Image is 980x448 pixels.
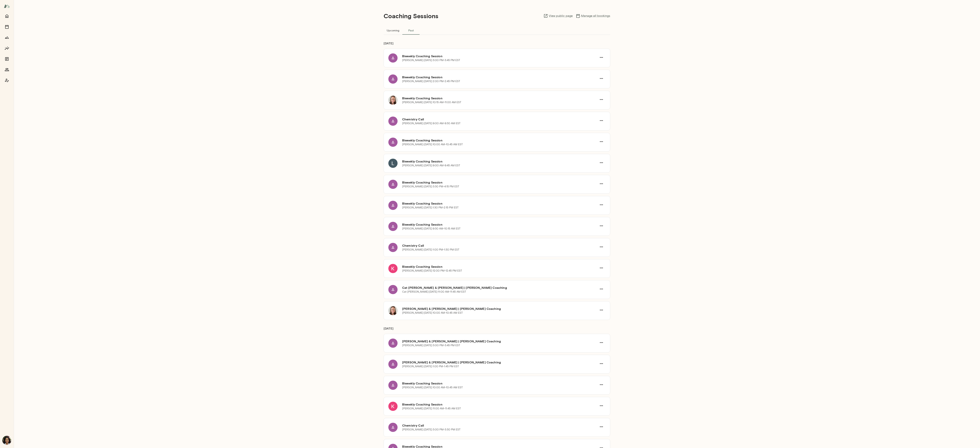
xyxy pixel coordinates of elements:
div: basic tabs example [384,26,610,35]
p: Cat [PERSON_NAME] · [DATE] · 11:00 AM-11:45 AM EST [402,290,466,294]
p: [PERSON_NAME] · [DATE] · 3:30 PM-4:15 PM EST [402,185,459,189]
h6: Biweekly Coaching Session [402,138,597,143]
p: [PERSON_NAME] · [DATE] · 3:00 PM-3:30 PM EST [402,428,461,432]
h6: [PERSON_NAME] & [PERSON_NAME] | [PERSON_NAME] Coaching [402,360,597,365]
button: Sessions [3,23,11,31]
p: [PERSON_NAME] · [DATE] · 10:15 AM-11:00 AM EST [402,100,461,104]
h6: Biweekly Coaching Session [402,180,597,185]
p: [PERSON_NAME] · [DATE] · 9:30 AM-10:15 AM EST [402,227,461,231]
p: [PERSON_NAME] · [DATE] · 9:00 AM-9:30 AM EST [402,122,461,125]
p: [PERSON_NAME] · [DATE] · 10:00 AM-10:45 AM EST [402,311,463,315]
p: [PERSON_NAME] · [DATE] · 10:00 AM-10:45 AM EST [402,386,463,389]
p: [PERSON_NAME] · [DATE] · 9:00 AM-9:45 AM EST [402,164,460,167]
p: [PERSON_NAME] · [DATE] · 10:00 AM-10:45 AM EST [402,143,463,146]
p: [PERSON_NAME] · [DATE] · 1:30 PM-2:15 PM EST [402,206,459,210]
button: Members [3,66,11,73]
h6: [PERSON_NAME] & [PERSON_NAME] | [PERSON_NAME] Coaching [402,339,597,344]
button: Upcoming [384,26,402,35]
h6: Chemistry Call [402,423,597,428]
button: Coach app [3,77,11,84]
h4: Coaching Sessions [384,12,438,20]
a: View public page [543,14,573,18]
p: [PERSON_NAME] · [DATE] · 3:00 PM-3:45 PM EST [402,344,460,347]
h6: Biweekly Coaching Session [402,402,597,407]
p: [PERSON_NAME] · [DATE] · 1:00 PM-1:30 PM EST [402,248,459,252]
h6: Biweekly Coaching Session [402,381,597,386]
button: Past [402,26,420,35]
p: [PERSON_NAME] · [DATE] · 1:00 PM-1:45 PM EST [402,365,459,368]
h6: [DATE] [384,326,610,334]
h6: Biweekly Coaching Session [402,264,597,269]
button: Growth Plan [3,34,11,41]
h6: Biweekly Coaching Session [402,159,597,164]
button: Insights [3,44,11,52]
h6: [PERSON_NAME] & [PERSON_NAME] | [PERSON_NAME] Coaching [402,306,597,311]
h6: [DATE] [384,41,610,49]
h6: Chemistry Call [402,117,597,122]
p: [PERSON_NAME] · [DATE] · 11:00 AM-11:45 AM EST [402,407,461,410]
h6: Biweekly Coaching Session [402,222,597,227]
img: Mento [4,2,10,10]
button: Documents [3,55,11,63]
h6: Cat [PERSON_NAME] & [PERSON_NAME] | [PERSON_NAME] Coaching [402,285,597,290]
h6: Biweekly Coaching Session [402,96,597,100]
h6: Biweekly Coaching Session [402,75,597,79]
h6: Biweekly Coaching Session [402,201,597,206]
h6: Chemistry Call [402,243,597,248]
h6: Biweekly Coaching Session [402,54,597,58]
p: [PERSON_NAME] · [DATE] · 2:00 PM-2:45 PM EST [402,79,460,83]
p: [PERSON_NAME] · [DATE] · 3:00 PM-3:45 PM EST [402,58,460,62]
p: [PERSON_NAME] · [DATE] · 12:00 PM-12:45 PM EST [402,269,462,273]
button: Home [3,12,11,20]
img: Cheryl Mills [2,436,11,445]
a: Manage all bookings [576,14,610,18]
